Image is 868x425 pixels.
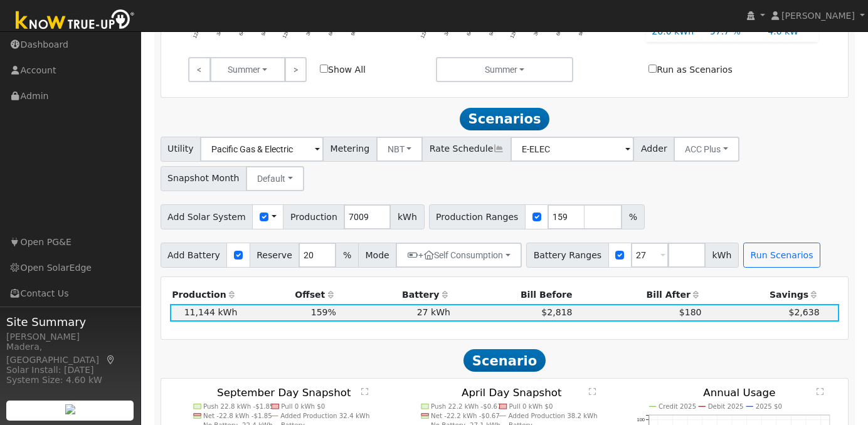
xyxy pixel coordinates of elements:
[358,243,396,268] span: Mode
[648,65,657,73] input: Run as Scenarios
[161,137,201,162] span: Utility
[6,313,134,330] span: Site Summary
[6,374,134,387] div: System Size: 4.60 kW
[578,26,587,37] text: 9PM
[488,26,497,37] text: 9AM
[708,403,744,411] text: Debit 2025
[743,243,820,268] button: Run Scenarios
[422,137,511,162] span: Rate Schedule
[105,355,117,365] a: Map
[443,26,452,37] text: 3AM
[161,243,228,268] span: Add Battery
[460,108,549,130] span: Scenarios
[817,388,823,396] text: 
[648,63,732,76] label: Run as Scenarios
[203,412,272,420] text: Net -22.8 kWh -$1.85
[509,403,553,411] text: Pull 0 kWh $0
[453,286,575,303] th: Bill Before
[756,403,782,411] text: 2025 $0
[250,243,300,268] span: Reserve
[788,307,819,317] span: $2,638
[511,137,634,162] input: Select a Rate Schedule
[215,26,225,37] text: 3AM
[462,386,562,399] text: April Day Snapshot
[555,26,564,37] text: 6PM
[622,204,644,229] span: %
[526,243,609,268] span: Battery Ranges
[705,243,739,268] span: kWh
[436,57,573,82] button: Summer
[6,330,134,344] div: [PERSON_NAME]
[338,304,452,322] td: 27 kWh
[633,137,674,162] span: Adder
[6,364,134,377] div: Solar Install: [DATE]
[376,137,423,162] button: NBT
[703,386,775,399] text: Annual Usage
[532,26,542,37] text: 3PM
[210,57,285,82] button: Summer
[590,388,596,396] text: 
[282,26,292,39] text: 12PM
[350,26,359,37] text: 9PM
[323,137,377,162] span: Metering
[192,26,203,39] text: 12AM
[305,26,314,37] text: 3PM
[770,290,808,300] span: Savings
[170,286,240,303] th: Production
[283,204,344,229] span: Production
[431,412,500,420] text: Net -22.2 kWh -$0.67
[509,26,520,39] text: 12PM
[659,403,696,411] text: Credit 2025
[203,403,274,411] text: Push 22.8 kWh -$1.85
[541,307,572,317] span: $2,818
[161,166,247,191] span: Snapshot Month
[574,286,704,303] th: Bill After
[320,65,328,73] input: Show All
[217,386,351,399] text: September Day Snapshot
[509,412,598,420] text: Added Production 38.2 kWh
[65,404,75,414] img: retrieve
[6,340,134,367] div: Madera, [GEOGRAPHIC_DATA]
[420,26,430,39] text: 12AM
[240,286,339,303] th: Offset
[338,286,452,303] th: Battery
[431,403,502,411] text: Push 22.2 kWh -$0.67
[281,403,325,411] text: Pull 0 kWh $0
[188,57,210,82] a: <
[465,26,475,37] text: 6AM
[260,26,270,37] text: 9AM
[238,26,247,37] text: 6AM
[674,137,739,162] button: ACC Plus
[161,204,253,229] span: Add Solar System
[390,204,424,229] span: kWh
[336,243,358,268] span: %
[320,63,366,76] label: Show All
[679,307,702,317] span: $180
[327,26,337,37] text: 6PM
[200,137,324,162] input: Select a Utility
[781,11,855,21] span: [PERSON_NAME]
[246,166,304,191] button: Default
[285,57,307,82] a: >
[311,307,336,317] span: 159%
[463,349,546,372] span: Scenario
[362,388,369,396] text: 
[429,204,526,229] span: Production Ranges
[637,417,645,423] text: 100
[170,304,240,322] td: 11,144 kWh
[9,7,141,35] img: Know True-Up
[396,243,522,268] button: +Self Consumption
[280,412,370,420] text: Added Production 32.4 kWh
